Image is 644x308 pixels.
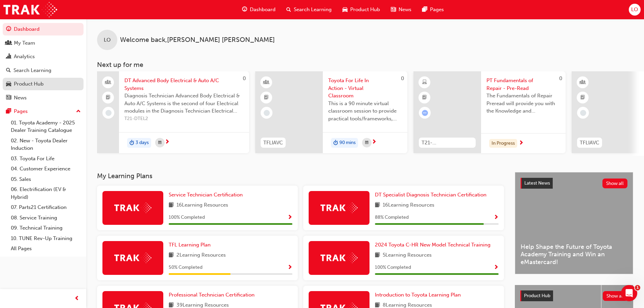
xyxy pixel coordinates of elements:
[320,253,358,263] img: Trak
[14,94,27,102] div: News
[422,139,473,147] span: T21-PTFOR_PRE_READ
[422,93,427,102] span: booktick-icon
[114,253,151,263] img: Trak
[375,264,411,271] span: 100 % Completed
[250,6,276,14] span: Dashboard
[169,201,174,210] span: book-icon
[580,139,599,147] span: TFLIAVC
[365,139,368,147] span: calendar-icon
[8,174,84,185] a: 05. Sales
[136,139,149,147] span: 3 days
[176,201,228,210] span: 16 Learning Resources
[6,26,11,32] span: guage-icon
[104,36,111,44] span: LO
[169,292,255,298] span: Professional Technician Certification
[97,172,504,180] h3: My Learning Plans
[97,71,249,153] a: 0DT Advanced Body Electrical & Auto A/C SystemsDiagnosis Technician Advanced Body Electrical & Au...
[385,3,417,17] a: news-iconNews
[417,3,449,17] a: pages-iconPages
[169,192,243,198] span: Service Technician Certification
[287,263,292,272] button: Show Progress
[105,110,112,116] span: learningRecordVerb_NONE-icon
[129,139,134,147] span: duration-icon
[8,223,84,233] a: 09. Technical Training
[237,3,281,17] a: guage-iconDashboard
[14,67,51,74] div: Search Learning
[294,6,332,14] span: Search Learning
[422,5,427,14] span: pages-icon
[169,214,205,221] span: 100 % Completed
[6,109,11,115] span: pages-icon
[3,92,84,104] a: News
[494,213,499,222] button: Show Progress
[486,77,560,92] span: PT Fundamentals of Repair - Pre-Read
[515,172,633,274] a: Latest NewsShow allHelp Shape the Future of Toyota Academy Training and Win an eMastercard!
[6,95,11,101] span: news-icon
[524,293,550,299] span: Product Hub
[520,290,628,301] a: Product HubShow all
[3,2,57,17] img: Trak
[333,139,338,147] span: duration-icon
[519,140,524,146] span: next-icon
[3,22,84,105] button: DashboardMy TeamAnalyticsSearch LearningProduct HubNews
[264,78,269,87] span: learningResourceType_INSTRUCTOR_LED-icon
[375,291,463,299] a: Introduction to Toyota Learning Plan
[242,5,247,14] span: guage-icon
[383,251,432,260] span: 5 Learning Resources
[6,54,11,60] span: chart-icon
[124,92,244,115] span: Diagnosis Technician Advanced Body Electrical & Auto A/C Systems is the second of four Electrical...
[621,285,637,301] iframe: Intercom live chat
[287,213,292,222] button: Show Progress
[120,36,275,44] span: Welcome back , [PERSON_NAME] [PERSON_NAME]
[114,203,151,213] img: Trak
[264,110,270,116] span: learningRecordVerb_NONE-icon
[287,265,292,271] span: Show Progress
[255,71,407,153] a: 0TFLIAVCToyota For Life In Action - Virtual ClassroomThis is a 90 minute virtual classroom sessio...
[3,64,84,77] a: Search Learning
[263,139,283,147] span: TFLIAVC
[375,191,489,199] a: DT Specialist Diagnosis Technician Certification
[603,291,628,301] button: Show all
[6,81,11,87] span: car-icon
[74,294,79,303] span: prev-icon
[8,184,84,202] a: 06. Electrification (EV & Hybrid)
[169,191,245,199] a: Service Technician Certification
[375,201,380,210] span: book-icon
[328,77,402,100] span: Toyota For Life In Action - Virtual Classroom
[629,4,641,16] button: LO
[580,78,585,87] span: learningResourceType_INSTRUCTOR_LED-icon
[14,108,28,115] div: Pages
[76,107,81,116] span: up-icon
[580,110,586,116] span: learningRecordVerb_NONE-icon
[631,6,638,14] span: LO
[106,93,111,102] span: booktick-icon
[14,39,35,47] div: My Team
[559,75,562,81] span: 0
[8,153,84,164] a: 03. Toyota For Life
[375,251,380,260] span: book-icon
[124,115,244,123] span: T21-DTEL2
[86,61,644,69] h3: Next up for me
[342,5,348,14] span: car-icon
[521,178,627,189] a: Latest NewsShow all
[3,105,84,118] button: Pages
[486,92,560,115] span: The Fundamentals of Repair Preread will provide you with the Knowledge and Understanding to succe...
[286,5,291,14] span: search-icon
[8,164,84,174] a: 04. Customer Experience
[372,139,377,145] span: next-icon
[6,68,11,74] span: search-icon
[399,6,411,14] span: News
[375,292,461,298] span: Introduction to Toyota Learning Plan
[422,78,427,87] span: learningResourceType_ELEARNING-icon
[3,78,84,90] a: Product Hub
[8,202,84,213] a: 07. Parts21 Certification
[494,263,499,272] button: Show Progress
[430,6,444,14] span: Pages
[375,214,409,221] span: 88 % Completed
[422,110,428,116] span: learningRecordVerb_ATTEMPT-icon
[8,233,84,244] a: 10. TUNE Rev-Up Training
[8,243,84,254] a: All Pages
[8,136,84,153] a: 02. New - Toyota Dealer Induction
[602,179,628,188] button: Show all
